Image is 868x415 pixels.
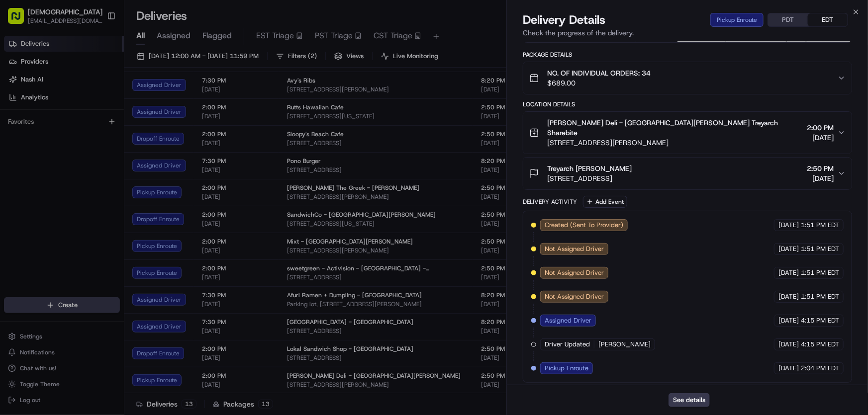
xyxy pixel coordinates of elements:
[545,292,604,301] span: Not Assigned Driver
[545,221,623,230] span: Created (Sent To Provider)
[801,245,839,253] span: 1:51 PM EDT
[808,13,848,26] button: EDT
[778,316,799,325] span: [DATE]
[545,364,588,373] span: Pickup Enroute
[10,40,181,56] p: Welcome 👋
[801,268,839,277] span: 1:51 PM EDT
[34,105,126,113] div: We're available if you need us!
[94,144,160,154] span: API Documentation
[547,173,632,183] span: [STREET_ADDRESS]
[807,123,834,133] span: 2:00 PM
[807,173,834,183] span: [DATE]
[778,292,799,301] span: [DATE]
[778,364,799,373] span: [DATE]
[10,145,18,153] div: 📗
[778,268,799,277] span: [DATE]
[34,95,163,105] div: Start new chat
[778,245,799,253] span: [DATE]
[547,164,632,173] span: Treyarch [PERSON_NAME]
[80,140,164,158] a: 💻API Documentation
[70,168,120,176] a: Powered byPylon
[547,118,803,138] span: [PERSON_NAME] Deli - [GEOGRAPHIC_DATA][PERSON_NAME] Treyarch Sharebite
[778,221,799,230] span: [DATE]
[547,78,651,88] span: $689.00
[523,51,852,59] div: Package Details
[547,68,651,78] span: NO. OF INDIVIDUAL ORDERS: 34
[523,28,852,38] p: Check the progress of the delivery.
[523,112,852,154] button: [PERSON_NAME] Deli - [GEOGRAPHIC_DATA][PERSON_NAME] Treyarch Sharebite[STREET_ADDRESS][PERSON_NAM...
[801,340,839,349] span: 4:15 PM EDT
[768,13,808,26] button: PDT
[10,95,28,113] img: 1736555255976-a54dd68f-1ca7-489b-9aae-adbdc363a1c4
[6,140,80,158] a: 📗Knowledge Base
[20,144,76,154] span: Knowledge Base
[545,245,604,253] span: Not Assigned Driver
[84,145,92,153] div: 💻
[547,138,803,148] span: [STREET_ADDRESS][PERSON_NAME]
[545,340,590,349] span: Driver Updated
[801,292,839,301] span: 1:51 PM EDT
[10,10,30,30] img: Nash
[801,221,839,230] span: 1:51 PM EDT
[598,340,651,349] span: [PERSON_NAME]
[669,393,710,407] button: See details
[26,64,164,75] input: Clear
[801,364,839,373] span: 2:04 PM EDT
[99,168,120,176] span: Pylon
[545,268,604,277] span: Not Assigned Driver
[523,198,577,206] div: Delivery Activity
[523,62,852,94] button: NO. OF INDIVIDUAL ORDERS: 34$689.00
[523,100,852,108] div: Location Details
[778,340,799,349] span: [DATE]
[801,316,839,325] span: 4:15 PM EDT
[807,164,834,173] span: 2:50 PM
[807,133,834,143] span: [DATE]
[523,158,852,189] button: Treyarch [PERSON_NAME][STREET_ADDRESS]2:50 PM[DATE]
[545,316,591,325] span: Assigned Driver
[523,12,605,28] span: Delivery Details
[169,98,181,110] button: Start new chat
[583,196,627,208] button: Add Event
